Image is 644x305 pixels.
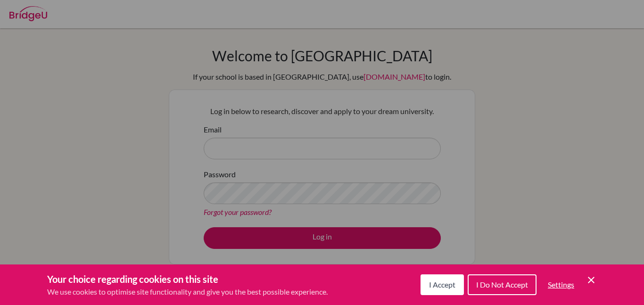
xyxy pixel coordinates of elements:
[421,274,464,295] button: I Accept
[47,272,328,286] h3: Your choice regarding cookies on this site
[540,275,582,294] button: Settings
[586,274,597,286] button: Save and close
[429,280,455,289] span: I Accept
[47,286,328,297] p: We use cookies to optimise site functionality and give you the best possible experience.
[468,274,537,295] button: I Do Not Accept
[476,280,528,289] span: I Do Not Accept
[548,280,574,289] span: Settings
